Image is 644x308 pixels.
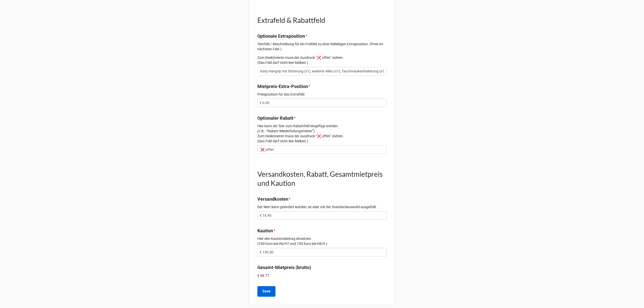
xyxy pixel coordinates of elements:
[257,196,288,203] label: Versandkosten
[257,55,387,65] p: Zum Deaktivieren muss der Ausdruck “❌ offen” stehen. (Das Feld darf nicht leer bleiben.)
[257,123,387,144] p: Hier kann ein Text zum Rabattfeld eingefügt werden. (z.B.: “Rabatt-Wiederholungsmieter”) Zum Deak...
[257,227,273,234] label: Kaution
[257,273,387,278] p: € 58.77
[257,41,387,52] p: Textfeld / Beschreibung für ein Freifeld zu einer beliebigen Extraposition. (Preis im nächsten Fe...
[257,33,305,40] label: Optionale Extraposition
[257,16,387,25] h1: Extrafeld & Rabattfeld
[257,204,387,209] p: Der Wert kann geändert werden, ist aber mit der Standardauswahl ausgefüllt.
[257,265,311,270] b: Gesamt-Mietpreis (brutto)
[257,286,275,297] button: Save
[257,236,387,246] p: Hier den Kautionsbetrag einsetzen. (100 Euro bei H6/H7 und 150 Euro bei H8/9.)
[262,289,270,294] b: Save
[257,92,387,97] p: Preisposition für das Extrafeld.
[257,169,387,188] h1: Versandkosten, Rabatt, Gesamtmietpreis und Kaution
[257,115,293,122] label: Optionaler Rabatt
[257,83,308,90] label: Mietpreis-Extra-Position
